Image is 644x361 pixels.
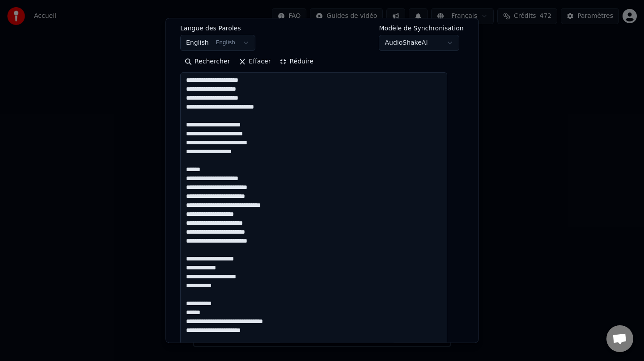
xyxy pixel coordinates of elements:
label: Modèle de Synchronisation [379,25,464,31]
label: Langue des Paroles [180,25,255,31]
button: Réduire [275,55,318,69]
button: Rechercher [180,55,234,69]
button: Effacer [234,55,275,69]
